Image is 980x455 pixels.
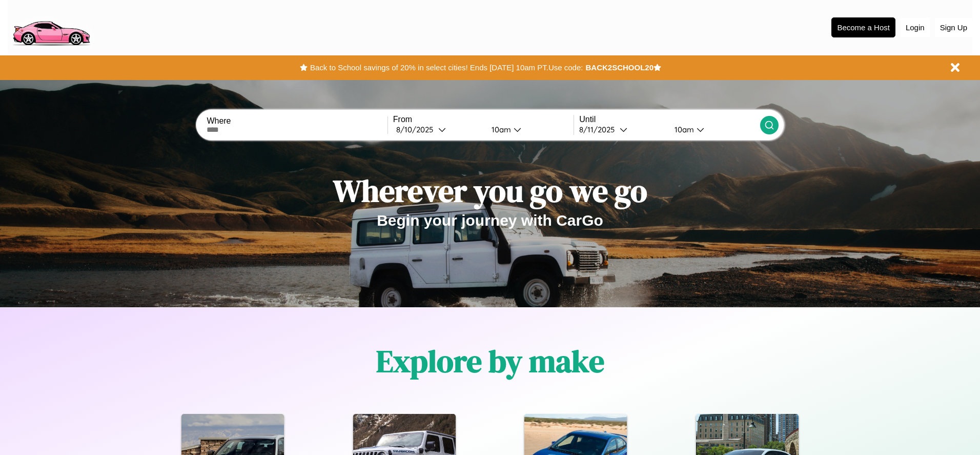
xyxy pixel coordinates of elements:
div: 8 / 10 / 2025 [396,125,438,134]
button: 10am [483,124,574,135]
label: From [393,115,574,124]
h1: Explore by make [376,340,604,382]
button: Login [901,18,930,37]
label: Where [207,116,387,126]
div: 10am [669,125,697,134]
img: logo [8,5,94,48]
div: 8 / 11 / 2025 [579,125,620,134]
button: Sign Up [935,18,972,37]
label: Until [579,115,760,124]
button: Back to School savings of 20% in select cities! Ends [DATE] 10am PT.Use code: [308,61,585,75]
button: 8/10/2025 [393,124,483,135]
button: 10am [666,124,760,135]
button: Become a Host [831,17,895,37]
div: 10am [486,125,514,134]
b: BACK2SCHOOL20 [585,63,654,72]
